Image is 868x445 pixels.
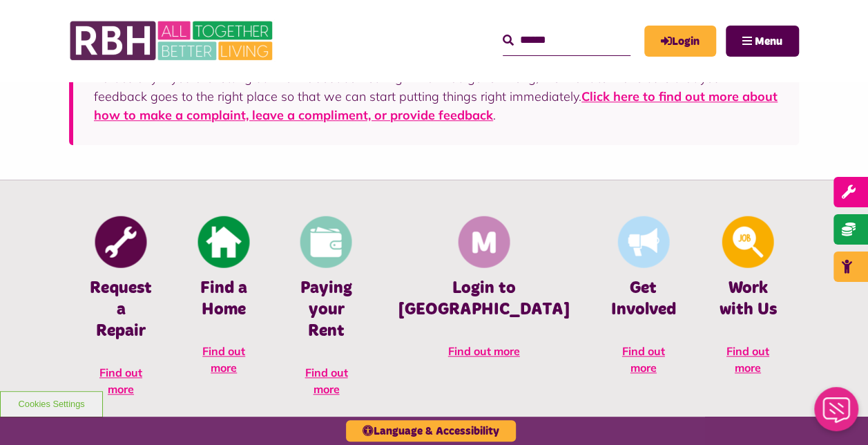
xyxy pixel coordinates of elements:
a: Click here to find out more about how to make a complaint, leave a compliment, or provide feedback [94,88,778,123]
img: Find A Home [198,216,250,267]
span: Find out more [202,344,245,375]
span: Find out more [726,344,769,375]
img: Looking For A Job [722,216,773,267]
h4: Get Involved [611,278,676,321]
iframe: Netcall Web Assistant for live chat [806,383,868,445]
h4: Work with Us [717,278,778,321]
input: Search [503,26,630,55]
span: Find out more [99,366,142,396]
h4: Paying your Rent [296,278,356,343]
span: Find out more [305,366,347,396]
img: Report Repair [95,216,147,267]
span: Find out more [622,344,665,375]
a: Pay Rent Paying your Rent Find out more [275,214,377,411]
a: Find A Home Find a Home Find out more [173,214,275,390]
h4: Find a Home [193,278,254,321]
img: Pay Rent [300,216,352,267]
a: Report Repair Request a Repair Find out more [69,214,173,411]
button: Language & Accessibility [346,420,516,442]
img: Get Involved [617,216,669,267]
span: Menu [755,36,782,47]
h4: Request a Repair [90,278,152,343]
img: RBH [69,14,276,68]
a: Get Involved Get Involved Find out more [590,214,697,390]
p: Particularly if you are letting us know about something which has gone wrong, we want to make sur... [94,68,778,124]
h4: Login to [GEOGRAPHIC_DATA] [398,278,570,321]
a: Looking For A Job Work with Us Find out more [697,214,799,390]
img: Membership And Mutuality [458,216,510,267]
a: Membership And Mutuality Login to [GEOGRAPHIC_DATA] Find out more [378,214,590,373]
span: Find out more [448,344,520,358]
button: Navigation [726,26,799,57]
a: MyRBH [644,26,716,57]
